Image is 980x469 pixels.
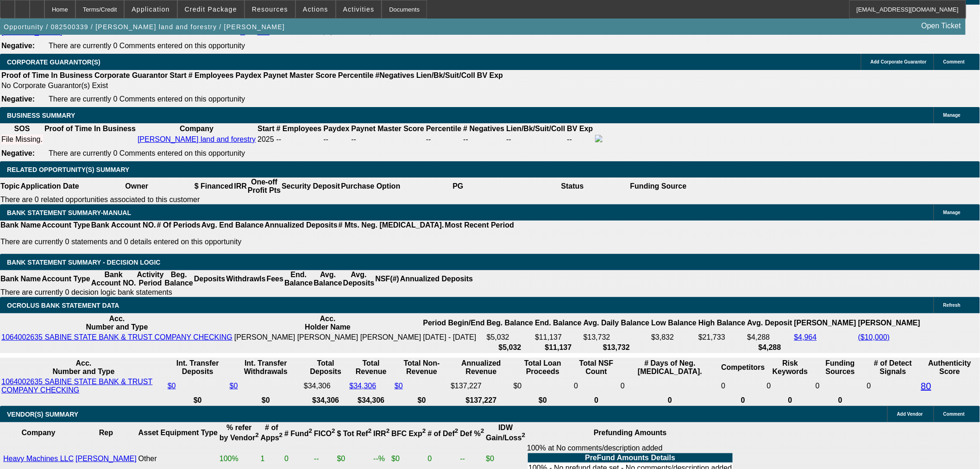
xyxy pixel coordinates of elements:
th: Beg. Balance [164,270,193,288]
th: Proof of Time In Business [1,71,93,80]
b: Company [180,125,214,133]
th: 0 [620,396,720,405]
th: $13,732 [583,343,650,352]
td: $11,137 [534,333,582,342]
th: Avg. Deposits [343,270,375,288]
sup: 2 [279,432,283,439]
td: $0 [513,377,573,395]
td: [PERSON_NAME] [PERSON_NAME] [PERSON_NAME] [234,333,422,342]
a: $34,306 [349,382,376,390]
th: $0 [167,396,228,405]
a: 1064002635 SABINE STATE BANK & TRUST COMPANY CHECKING [1,333,232,341]
td: $34,306 [303,377,348,395]
td: 0 [620,377,720,395]
th: Application Date [20,177,79,195]
a: $4,964 [794,333,817,341]
b: % refer by Vendor [220,424,259,442]
span: There are currently 0 Comments entered on this opportunity [49,95,245,103]
th: $0 [513,396,573,405]
b: # Employees [188,71,234,79]
b: Start [258,125,274,133]
th: Annualized Revenue [450,359,512,376]
th: One-off Profit Pts [247,177,281,195]
th: Acc. Holder Name [234,314,422,332]
b: # Employees [276,125,322,133]
span: Add Corporate Guarantor [871,59,927,64]
td: No Corporate Guarantor(s) Exist [1,81,507,90]
a: ($10,000) [858,333,890,341]
th: [PERSON_NAME] [858,314,921,332]
th: Low Balance [651,314,697,332]
b: BV Exp [567,125,593,133]
b: # of Def [427,430,458,437]
b: Negative: [1,42,35,50]
th: # Mts. Neg. [MEDICAL_DATA]. [338,221,445,230]
th: Period Begin/End [423,314,485,332]
th: High Balance [698,314,746,332]
th: Avg. Daily Balance [583,314,650,332]
span: CORPORATE GUARANTOR(S) [7,58,101,66]
th: # Of Periods [157,221,201,230]
div: File Missing. [1,135,43,144]
b: Lien/Bk/Suit/Coll [416,71,475,79]
sup: 2 [332,428,335,435]
b: # Fund [284,430,312,437]
sup: 2 [422,428,426,435]
a: 80 [921,381,931,391]
th: PG [401,177,515,195]
button: Application [125,0,176,18]
b: IDW Gain/Loss [486,424,525,442]
th: IRR [233,177,247,195]
b: Prefunding Amounts [594,429,667,437]
b: Paynet Master Score [264,71,336,79]
td: $3,832 [651,333,697,342]
a: $0 [230,382,238,390]
th: Most Recent Period [445,221,515,230]
sup: 2 [455,428,458,435]
th: Int. Transfer Withdrawals [229,359,302,376]
span: BANK STATEMENT SUMMARY-MANUAL [7,209,131,216]
b: IRR [373,430,389,437]
span: Comment [943,412,965,417]
td: 0 [573,377,619,395]
a: 1064002635 SABINE STATE BANK & TRUST COMPANY CHECKING [1,378,152,394]
b: PreFund Amounts Details [585,454,675,462]
b: Start [170,71,186,79]
span: -- [276,135,282,143]
button: Credit Package [178,0,244,18]
th: # of Detect Signals [867,359,920,376]
b: Negative: [1,149,35,157]
td: 2025 [257,134,275,145]
th: Funding Sources [815,359,866,376]
span: Opportunity / 082500339 / [PERSON_NAME] land and forestry / [PERSON_NAME] [4,23,285,31]
th: Account Type [41,270,91,288]
sup: 2 [255,432,258,439]
span: Actions [303,6,328,13]
b: FICO [314,430,335,437]
th: $11,137 [534,343,582,352]
th: Bank Account NO. [91,270,137,288]
th: Activity Period [137,270,164,288]
span: Application [132,6,170,13]
span: Manage [943,210,961,215]
td: -- [566,134,593,145]
b: Percentile [426,125,461,133]
span: OCROLUS BANK STATEMENT DATA [7,302,119,309]
td: [DATE] - [DATE] [423,333,485,342]
th: Total Deposits [303,359,348,376]
b: BV Exp [477,71,503,79]
sup: 2 [309,428,312,435]
th: Withdrawls [226,270,266,288]
span: BUSINESS SUMMARY [7,112,75,119]
b: Def % [460,430,484,437]
img: facebook-icon.png [595,135,603,142]
sup: 2 [522,432,525,439]
td: -- [323,134,350,145]
th: Total Revenue [349,359,393,376]
th: Owner [80,177,194,195]
th: Acc. Number and Type [1,314,233,332]
button: Activities [336,0,382,18]
span: RELATED OPPORTUNITY(S) SUMMARY [7,166,129,173]
b: #Negatives [376,71,415,79]
th: [PERSON_NAME] [794,314,857,332]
